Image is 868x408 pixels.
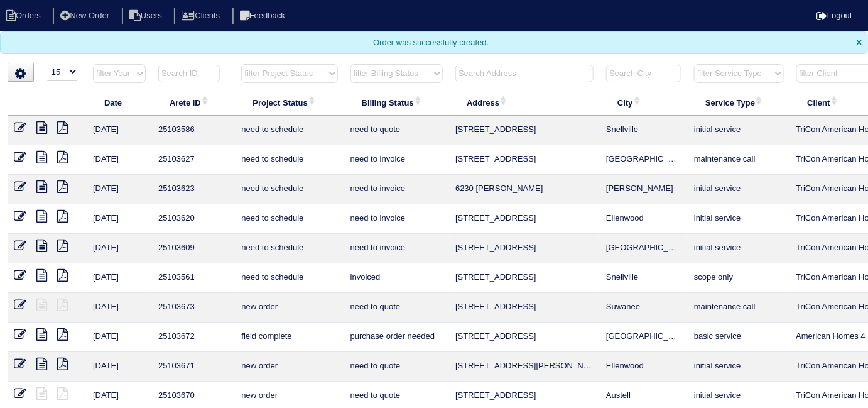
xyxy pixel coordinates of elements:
th: Date [87,89,152,116]
a: New Order [53,11,119,20]
td: [DATE] [87,352,152,382]
td: 25103620 [152,204,235,234]
td: Suwanee [600,293,688,323]
span: × [857,37,862,48]
span: Close [857,37,862,48]
li: Users [122,8,172,25]
td: [DATE] [87,263,152,293]
th: Service Type: activate to sort column ascending [688,89,789,116]
td: field complete [235,323,344,352]
td: initial service [688,175,789,204]
td: [GEOGRAPHIC_DATA] [600,234,688,263]
td: [STREET_ADDRESS] [449,323,600,352]
td: [STREET_ADDRESS] [449,293,600,323]
a: Clients [174,11,230,20]
a: Users [122,11,172,20]
td: maintenance call [688,293,789,323]
td: basic service [688,323,789,352]
td: [STREET_ADDRESS] [449,145,600,175]
td: [STREET_ADDRESS] [449,116,600,145]
td: need to schedule [235,234,344,263]
td: need to quote [344,116,449,145]
td: 25103586 [152,116,235,145]
td: need to schedule [235,175,344,204]
td: 25103623 [152,175,235,204]
td: [GEOGRAPHIC_DATA] [600,145,688,175]
td: purchase order needed [344,323,449,352]
td: [GEOGRAPHIC_DATA] [600,323,688,352]
th: City: activate to sort column ascending [600,89,688,116]
td: Snellville [600,263,688,293]
td: need to invoice [344,204,449,234]
td: initial service [688,116,789,145]
input: Search ID [158,65,220,82]
td: [DATE] [87,323,152,352]
td: need to quote [344,293,449,323]
td: need to schedule [235,204,344,234]
td: [PERSON_NAME] [600,175,688,204]
td: need to schedule [235,116,344,145]
input: Search City [606,65,681,82]
td: 6230 [PERSON_NAME] [449,175,600,204]
td: new order [235,352,344,382]
td: [DATE] [87,204,152,234]
td: initial service [688,234,789,263]
input: Search Address [455,65,594,82]
td: [STREET_ADDRESS] [449,204,600,234]
td: Ellenwood [600,204,688,234]
td: need to schedule [235,263,344,293]
td: 25103609 [152,234,235,263]
td: scope only [688,263,789,293]
th: Arete ID: activate to sort column ascending [152,89,235,116]
td: [STREET_ADDRESS] [449,234,600,263]
li: Feedback [232,8,295,25]
td: [DATE] [87,175,152,204]
td: Ellenwood [600,352,688,382]
td: [STREET_ADDRESS] [449,263,600,293]
th: Project Status: activate to sort column ascending [235,89,344,116]
td: [DATE] [87,145,152,175]
td: [STREET_ADDRESS][PERSON_NAME] [449,352,600,382]
th: Address: activate to sort column ascending [449,89,600,116]
th: Billing Status: activate to sort column ascending [344,89,449,116]
a: Logout [816,11,852,20]
td: need to quote [344,352,449,382]
td: [DATE] [87,293,152,323]
td: 25103671 [152,352,235,382]
td: need to schedule [235,145,344,175]
td: 25103627 [152,145,235,175]
td: Snellville [600,116,688,145]
td: need to invoice [344,234,449,263]
td: maintenance call [688,145,789,175]
td: 25103672 [152,323,235,352]
td: 25103673 [152,293,235,323]
td: [DATE] [87,116,152,145]
td: initial service [688,204,789,234]
td: initial service [688,352,789,382]
td: new order [235,293,344,323]
td: need to invoice [344,145,449,175]
td: 25103561 [152,263,235,293]
li: Clients [174,8,230,25]
td: need to invoice [344,175,449,204]
td: [DATE] [87,234,152,263]
td: invoiced [344,263,449,293]
li: New Order [53,8,119,25]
